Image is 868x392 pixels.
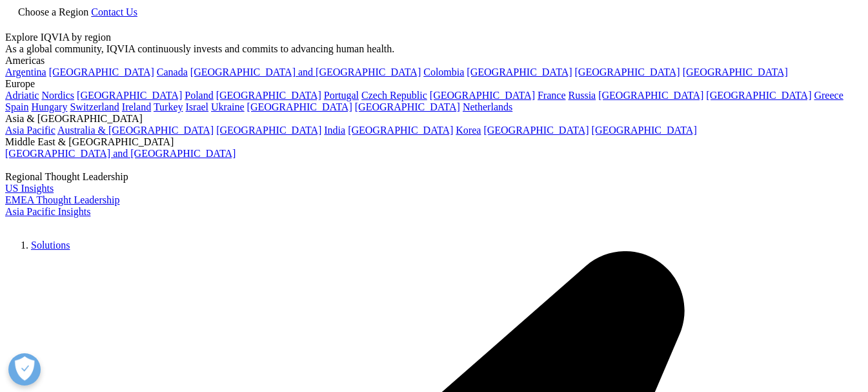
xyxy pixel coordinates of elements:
a: [GEOGRAPHIC_DATA] [592,125,697,136]
a: Asia Pacific [5,125,56,136]
a: Israel [186,101,209,112]
a: Solutions [31,240,70,251]
a: [GEOGRAPHIC_DATA] [430,90,535,101]
a: Netherlands [463,101,512,112]
a: EMEA Thought Leadership [5,194,119,205]
a: [GEOGRAPHIC_DATA] [216,90,321,101]
a: [GEOGRAPHIC_DATA] [348,125,453,136]
a: Canada [157,67,188,77]
a: [GEOGRAPHIC_DATA] [247,101,352,112]
a: Adriatic [5,90,39,101]
a: [GEOGRAPHIC_DATA] [467,67,572,77]
div: Americas [5,55,863,67]
a: Portugal [324,90,359,101]
a: [GEOGRAPHIC_DATA] [483,125,589,136]
a: Contact Us [91,6,137,17]
a: Greece [814,90,843,101]
a: Czech Republic [361,90,427,101]
a: India [324,125,345,136]
div: Asia & [GEOGRAPHIC_DATA] [5,113,863,125]
div: Middle East & [GEOGRAPHIC_DATA] [5,136,863,148]
span: Choose a Region [18,6,88,17]
a: Australia & [GEOGRAPHIC_DATA] [57,125,214,136]
a: Russia [569,90,596,101]
a: France [538,90,566,101]
a: Spain [5,101,28,112]
div: Europe [5,78,863,90]
a: [GEOGRAPHIC_DATA] [683,67,788,77]
a: Ireland [122,101,151,112]
a: [GEOGRAPHIC_DATA] [49,67,154,77]
a: Argentina [5,67,46,77]
a: Turkey [154,101,183,112]
a: [GEOGRAPHIC_DATA] and [GEOGRAPHIC_DATA] [5,148,236,159]
a: Asia Pacific Insights [5,206,90,217]
a: [GEOGRAPHIC_DATA] [77,90,182,101]
a: Switzerland [70,101,119,112]
a: Poland [185,90,213,101]
a: [GEOGRAPHIC_DATA] [216,125,321,136]
a: Hungary [31,101,67,112]
div: Regional Thought Leadership [5,171,863,183]
a: Korea [456,125,481,136]
a: [GEOGRAPHIC_DATA] and [GEOGRAPHIC_DATA] [190,67,421,77]
a: [GEOGRAPHIC_DATA] [355,101,460,112]
a: Nordics [41,90,74,101]
a: [GEOGRAPHIC_DATA] [706,90,811,101]
div: Explore IQVIA by region [5,32,863,43]
div: As a global community, IQVIA continuously invests and commits to advancing human health. [5,43,863,55]
a: [GEOGRAPHIC_DATA] [598,90,703,101]
a: Colombia [423,67,464,77]
a: US Insights [5,183,54,194]
a: [GEOGRAPHIC_DATA] [575,67,680,77]
a: Ukraine [211,101,245,112]
button: Abrir preferências [8,353,41,386]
